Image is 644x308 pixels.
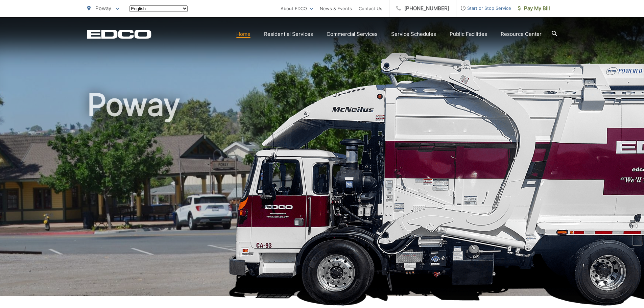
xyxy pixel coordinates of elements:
span: Pay My Bill [518,4,550,13]
a: Commercial Services [327,30,378,38]
a: Contact Us [359,4,382,13]
a: Public Facilities [450,30,487,38]
h1: Poway [87,88,557,302]
span: Poway [95,5,111,11]
a: EDCD logo. Return to the homepage. [87,29,151,39]
a: Home [236,30,251,38]
a: Resource Center [501,30,542,38]
a: News & Events [320,4,352,13]
a: Service Schedules [391,30,436,38]
select: Select a language [129,5,188,12]
a: Residential Services [264,30,313,38]
a: About EDCO [281,4,313,13]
